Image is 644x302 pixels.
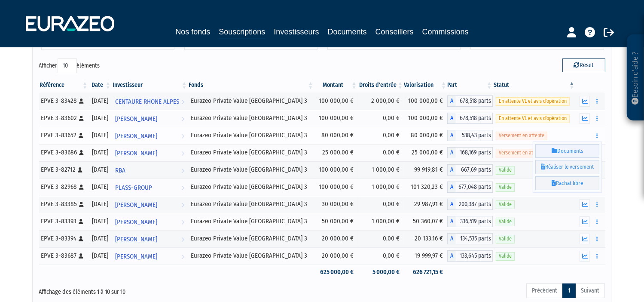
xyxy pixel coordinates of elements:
span: [PERSON_NAME] [115,231,157,247]
div: EPVE 3-83385 [41,200,86,209]
span: PLASS-GROUP [115,180,152,196]
td: 20 000,00 € [314,247,357,265]
div: [DATE] [92,182,109,191]
div: EPVE 3-82968 [41,182,86,191]
div: EPVE 3-82712 [41,165,86,174]
i: Voir l'investisseur [181,128,184,144]
span: [PERSON_NAME] [115,214,157,230]
div: [DATE] [92,200,109,209]
i: Voir l'investisseur [181,94,184,110]
td: 25 000,00 € [404,144,447,161]
div: A - Eurazeo Private Value Europe 3 [447,199,493,210]
a: Réaliser le versement [535,160,599,174]
div: Affichage des éléments 1 à 10 sur 10 [39,283,268,296]
td: 100 000,00 € [314,179,357,196]
i: [Français] Personne physique [79,133,84,138]
th: Référence : activer pour trier la colonne par ordre croissant [39,78,89,92]
div: Eurazeo Private Value [GEOGRAPHIC_DATA] 3 [191,165,311,174]
i: [Français] Personne physique [79,219,84,224]
div: EPVE 3-83686 [41,148,86,157]
td: 1 000,00 € [358,179,404,196]
span: A [447,147,456,158]
a: Conseillers [375,26,414,38]
span: A [447,164,456,176]
div: EPVE 3-83687 [41,251,86,260]
td: 1 000,00 € [358,213,404,230]
div: Eurazeo Private Value [GEOGRAPHIC_DATA] 3 [191,251,311,260]
td: 5 000,00 € [358,265,404,280]
select: Afficheréléments [58,59,77,73]
span: 168,169 parts [456,147,493,158]
a: [PERSON_NAME] [112,144,188,161]
div: A - Eurazeo Private Value Europe 3 [447,233,493,244]
th: Investisseur: activer pour trier la colonne par ordre croissant [112,78,188,92]
div: EPVE 3-83394 [41,234,86,243]
span: Valide [496,218,515,226]
td: 626 721,15 € [404,265,447,280]
td: 0,00 € [358,144,404,161]
span: 336,519 parts [456,216,493,227]
i: Voir l'investisseur [181,111,184,127]
td: 25 000,00 € [314,144,357,161]
td: 99 919,81 € [404,161,447,179]
td: 0,00 € [358,247,404,265]
i: [Français] Personne physique [78,167,83,173]
a: Documents [535,144,599,158]
a: Rachat libre [535,176,599,191]
span: Versement en attente [496,132,547,140]
a: 1 [562,284,576,298]
div: [DATE] [92,251,109,260]
td: 29 987,91 € [404,196,447,213]
a: Nos fonds [175,26,210,38]
img: 1732889491-logotype_eurazeo_blanc_rvb.png [26,16,114,31]
a: PLASS-GROUP [112,179,188,196]
div: [DATE] [92,131,109,140]
td: 100 000,00 € [314,110,357,127]
span: Valide [496,183,515,191]
td: 20 000,00 € [314,230,357,247]
td: 19 999,97 € [404,247,447,265]
span: 677,048 parts [456,182,493,193]
div: Eurazeo Private Value [GEOGRAPHIC_DATA] 3 [191,182,311,191]
div: A - Eurazeo Private Value Europe 3 [447,182,493,193]
td: 0,00 € [358,230,404,247]
a: [PERSON_NAME] [112,213,188,230]
td: 100 000,00 € [314,92,357,110]
i: Voir l'investisseur [181,231,184,247]
span: 133,645 parts [456,250,493,262]
p: Besoin d'aide ? [631,39,641,117]
span: 667,69 parts [456,164,493,176]
span: 678,518 parts [456,113,493,124]
span: A [447,96,456,107]
td: 101 320,23 € [404,179,447,196]
i: Voir l'investisseur [181,197,184,213]
a: [PERSON_NAME] [112,127,188,144]
i: [Français] Personne physique [79,202,84,207]
div: Eurazeo Private Value [GEOGRAPHIC_DATA] 3 [191,200,311,209]
td: 80 000,00 € [404,127,447,144]
span: A [447,113,456,124]
a: RBA [112,161,188,179]
div: [DATE] [92,217,109,226]
span: En attente VL et avis d'opération [496,97,570,105]
div: A - Eurazeo Private Value Europe 3 [447,250,493,262]
div: [DATE] [92,96,109,105]
td: 2 000,00 € [358,92,404,110]
i: [Français] Personne physique [79,150,84,155]
div: A - Eurazeo Private Value Europe 3 [447,147,493,158]
span: Valide [496,200,515,209]
span: [PERSON_NAME] [115,128,157,144]
th: Date: activer pour trier la colonne par ordre croissant [89,78,112,92]
a: [PERSON_NAME] [112,230,188,247]
div: Eurazeo Private Value [GEOGRAPHIC_DATA] 3 [191,96,311,105]
div: [DATE] [92,114,109,123]
a: CENTAURE RHONE ALPES [112,92,188,110]
div: EPVE 3-83652 [41,131,86,140]
span: [PERSON_NAME] [115,145,157,161]
td: 0,00 € [358,127,404,144]
div: EPVE 3-83428 [41,96,86,105]
th: Montant: activer pour trier la colonne par ordre croissant [314,78,357,92]
i: [Français] Personne physique [79,253,84,259]
i: Voir l'investisseur [181,163,184,179]
span: A [447,216,456,227]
